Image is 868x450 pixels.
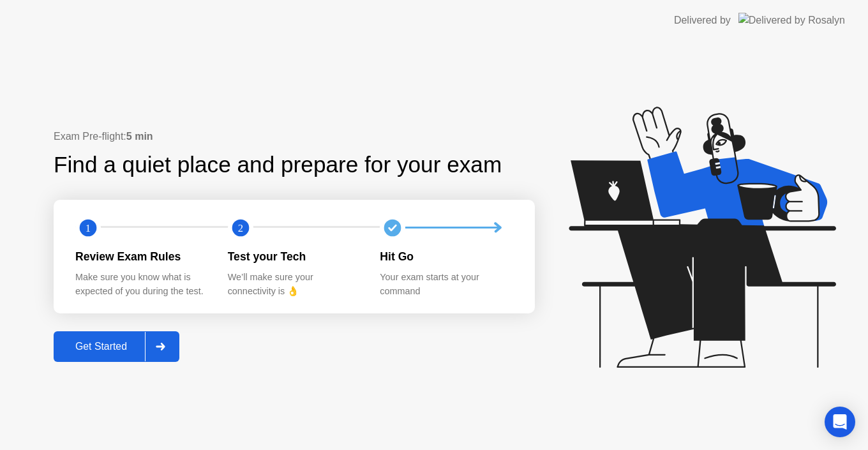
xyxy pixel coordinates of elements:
[380,271,512,298] div: Your exam starts at your command
[228,248,360,265] div: Test your Tech
[738,13,845,27] img: Delivered by Rosalyn
[238,221,243,234] text: 2
[825,407,855,437] div: Open Intercom Messenger
[126,131,153,142] b: 5 min
[54,148,504,182] div: Find a quiet place and prepare for your exam
[75,248,207,265] div: Review Exam Rules
[54,331,179,362] button: Get Started
[54,129,535,144] div: Exam Pre-flight:
[75,271,207,298] div: Make sure you know what is expected of you during the test.
[380,248,512,265] div: Hit Go
[86,221,91,234] text: 1
[57,341,145,352] div: Get Started
[674,13,731,28] div: Delivered by
[228,271,360,298] div: We’ll make sure your connectivity is 👌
